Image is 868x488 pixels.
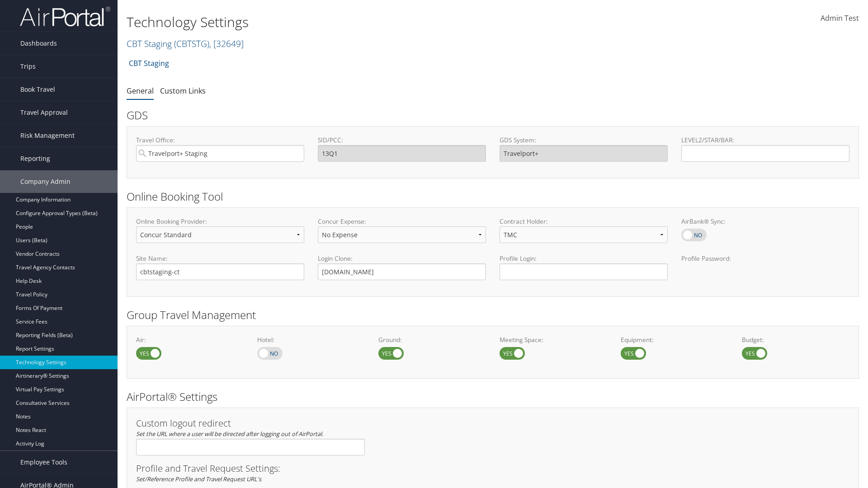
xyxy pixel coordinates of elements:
h2: GDS [127,108,852,123]
label: Hotel: [257,335,365,344]
label: Concur Expense: [318,217,486,226]
span: , [ 32649 ] [209,38,244,50]
img: airportal-logo.png [20,6,110,27]
label: Login Clone: [318,254,486,263]
span: Employee Tools [20,451,67,474]
a: Admin Test [821,5,859,33]
label: LEVEL2/STAR/BAR: [681,136,849,145]
label: SID/PCC: [318,136,486,145]
span: Company Admin [20,170,71,193]
label: Budget: [742,335,849,344]
span: Risk Management [20,124,75,147]
label: Contract Holder: [500,217,668,226]
label: Profile Login: [500,254,668,280]
span: Admin Test [821,13,859,23]
label: Ground: [378,335,486,344]
em: Set/Reference Profile and Travel Request URL's [136,475,261,483]
h3: Custom logout redirect [136,419,365,428]
a: CBT Staging [129,54,169,72]
label: Online Booking Provider: [136,217,304,226]
label: Site Name: [136,254,304,263]
h2: AirPortal® Settings [127,389,859,404]
label: Equipment: [621,335,728,344]
span: Reporting [20,147,50,170]
label: Meeting Space: [500,335,607,344]
label: Profile Password: [681,254,849,280]
label: AirBank® Sync: [681,217,849,226]
h3: Profile and Travel Request Settings: [136,464,849,473]
span: ( CBTSTG ) [174,38,209,50]
label: GDS System: [500,136,668,145]
a: Custom Links [160,86,206,96]
h2: Group Travel Management [127,307,859,323]
a: General [127,86,154,96]
label: AirBank® Sync [681,229,707,241]
label: Travel Office: [136,136,304,145]
h1: Technology Settings [127,13,615,32]
label: Air: [136,335,244,344]
em: Set the URL where a user will be directed after logging out of AirPortal. [136,430,323,438]
h2: Online Booking Tool [127,189,859,204]
span: Travel Approval [20,101,68,124]
input: Profile Login: [500,263,668,280]
a: CBT Staging [127,38,244,50]
span: Trips [20,55,36,78]
span: Book Travel [20,78,55,101]
span: Dashboards [20,32,57,55]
